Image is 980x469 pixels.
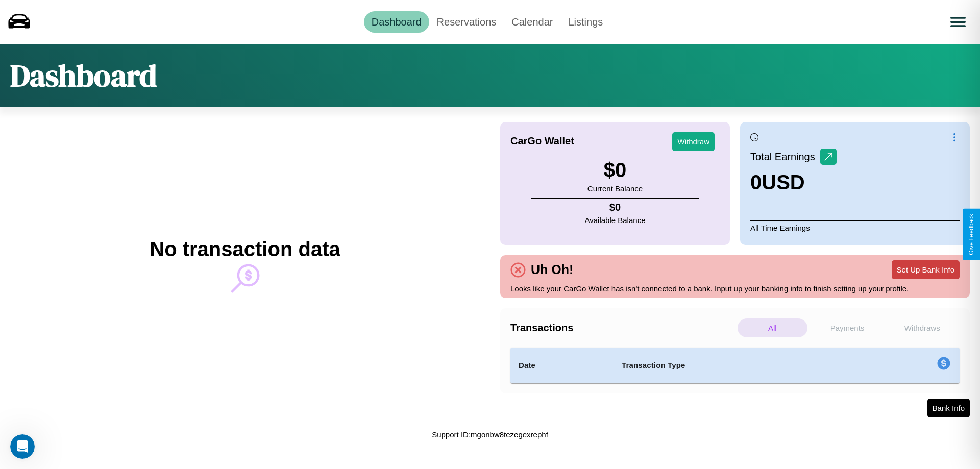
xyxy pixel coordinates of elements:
[519,359,605,372] h4: Date
[750,220,960,235] p: All Time Earnings
[510,322,735,334] h4: Transactions
[738,318,807,337] p: All
[672,132,715,151] button: Withdraw
[364,11,429,33] a: Dashboard
[944,8,972,36] button: Open menu
[526,262,578,277] h4: Uh Oh!
[150,238,340,261] h2: No transaction data
[510,135,574,147] h4: CarGo Wallet
[927,399,970,417] button: Bank Info
[504,11,560,33] a: Calendar
[587,182,643,195] p: Current Balance
[429,11,504,33] a: Reservations
[560,11,610,33] a: Listings
[432,428,548,441] p: Support ID: mgonbw8tezegexrephf
[892,260,960,279] button: Set Up Bank Info
[510,348,960,383] table: simple table
[750,147,820,166] p: Total Earnings
[587,159,643,182] h3: $ 0
[750,171,837,194] h3: 0 USD
[585,202,646,213] h4: $ 0
[813,318,883,337] p: Payments
[510,282,960,295] p: Looks like your CarGo Wallet has isn't connected to a bank. Input up your banking info to finish ...
[585,213,646,227] p: Available Balance
[622,359,853,372] h4: Transaction Type
[887,318,957,337] p: Withdraws
[10,434,35,459] iframe: Intercom live chat
[10,55,157,96] h1: Dashboard
[968,214,975,255] div: Give Feedback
